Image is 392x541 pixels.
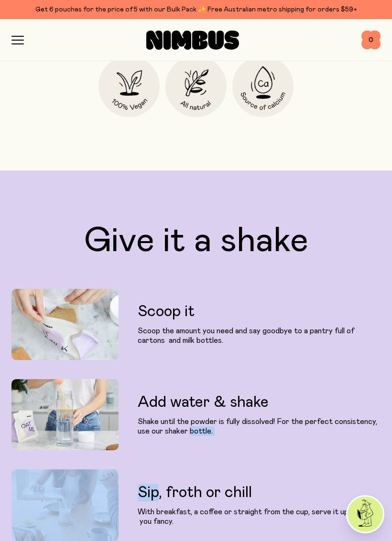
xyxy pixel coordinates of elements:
button: 0 [361,31,381,50]
img: Oat Milk pouch being opened [11,289,119,360]
img: Pouring Oat Milk into a glass cup at dining room table [11,469,119,541]
p: Shake until the powder is fully dissolved! For the perfect consistency, use our shaker bottle. [138,417,381,436]
h3: Add water & shake [138,394,381,411]
h2: Give it a shake [11,224,381,258]
div: Get 6 pouches for the price of 5 with our Bulk Pack ✨ Free Australian metro shipping for orders $59+ [11,4,381,15]
img: Adding Nimbus Oat Milk to bottle [11,379,119,450]
h3: Scoop it [138,303,381,320]
h3: Sip, froth or chill [138,484,381,501]
p: Scoop the amount you need and say goodbye to a pantry full of cartons and milk bottles. [138,326,381,345]
p: With breakfast, a coffee or straight from the cup, serve it up however you fancy. [138,507,381,526]
img: agent [348,497,383,532]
